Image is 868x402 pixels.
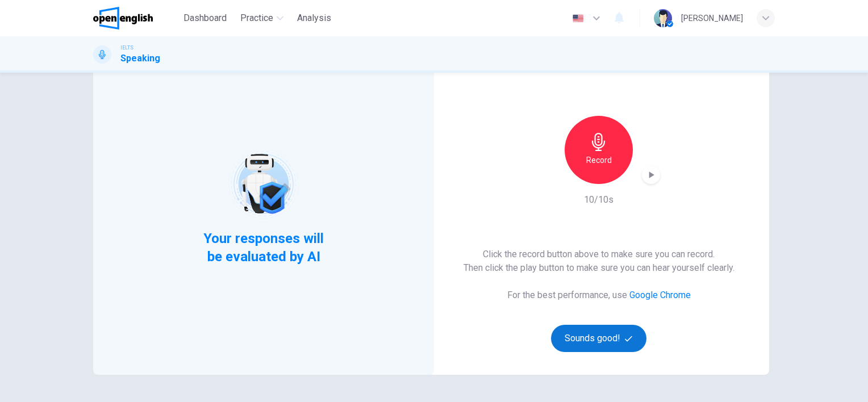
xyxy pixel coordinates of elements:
a: Google Chrome [629,290,691,300]
button: Record [565,116,633,184]
button: Sounds good! [551,325,646,352]
h6: Click the record button above to make sure you can record. Then click the play button to make sur... [464,248,735,275]
button: Practice [236,8,288,28]
img: OpenEnglish logo [93,7,153,30]
span: Practice [240,11,273,25]
span: IELTS [120,44,133,52]
button: Dashboard [179,8,231,28]
button: Analysis [293,8,336,28]
span: Analysis [297,11,331,25]
h6: 10/10s [584,193,614,207]
h1: Speaking [120,52,160,65]
span: Your responses will be evaluated by AI [195,229,333,266]
h6: For the best performance, use [507,288,691,302]
h6: Record [586,153,612,167]
a: OpenEnglish logo [93,7,179,30]
img: robot icon [227,148,299,220]
span: Dashboard [183,11,227,25]
div: [PERSON_NAME] [681,11,743,25]
img: Profile picture [654,9,672,27]
img: en [571,14,585,23]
